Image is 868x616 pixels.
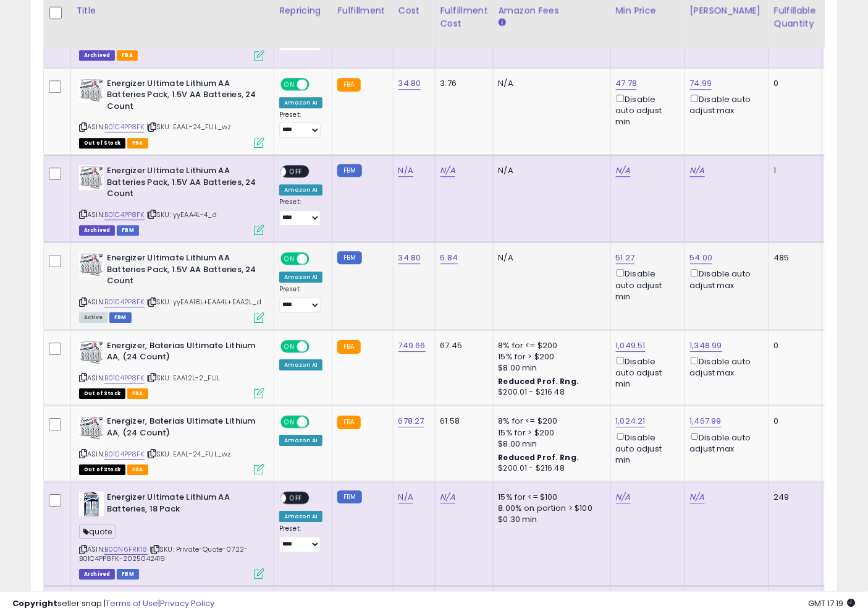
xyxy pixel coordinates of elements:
[79,340,264,398] div: ASIN:
[690,354,759,379] div: Disable auto adjust max
[499,4,605,17] div: Amazon Fees
[279,435,322,446] div: Amazon AI
[616,165,631,177] a: N/A
[279,198,322,226] div: Preset:
[279,272,322,283] div: Amazon AI
[499,376,579,387] b: Reduced Prof. Rng.
[616,252,635,264] a: 51.27
[282,341,297,351] span: ON
[308,79,327,89] span: OFF
[337,416,360,429] small: FBA
[282,254,297,264] span: ON
[774,416,812,427] div: 0
[308,417,327,427] span: OFF
[286,166,306,177] span: OFF
[690,491,705,503] a: N/A
[79,416,104,440] img: 51e-2N1QkBL._SL40_.jpg
[279,524,322,552] div: Preset:
[440,340,484,351] div: 67.45
[76,4,269,17] div: Title
[109,312,132,323] span: FBM
[774,165,812,176] div: 1
[337,78,360,92] small: FBA
[440,78,484,89] div: 3.76
[499,362,601,374] div: $8.00 min
[79,340,104,365] img: 51e-2N1QkBL._SL40_.jpg
[127,464,148,475] span: FBA
[308,254,327,264] span: OFF
[616,267,675,302] div: Disable auto adjust min
[398,165,413,177] a: N/A
[104,210,145,220] a: B01C4PP8FK
[79,138,125,148] span: All listings that are currently out of stock and unavailable for purchase on Amazon
[127,138,148,148] span: FBA
[616,340,646,352] a: 1,049.51
[499,416,601,427] div: 8% for <= $200
[146,297,261,307] span: | SKU: yyEAA18L+EAA4L+EAA2L_d
[337,164,361,177] small: FBM
[499,503,601,514] div: 8.00% on portion > $100
[774,252,812,263] div: 485
[337,340,360,354] small: FBA
[146,122,232,132] span: | SKU: EAAL-24_FUL_wz
[499,463,601,474] div: $200.01 - $216.48
[398,415,424,427] a: 678.27
[398,340,426,352] a: 749.66
[107,78,257,116] b: Energizer Ultimate Lithium AA Batteries Pack, 1.5V AA Batteries, 24 Count
[690,430,759,455] div: Disable auto adjust max
[79,312,107,323] span: All listings currently available for purchase on Amazon
[104,122,145,132] a: B01C4PP8FK
[499,492,601,503] div: 15% for <= $100
[282,79,297,89] span: ON
[774,4,817,30] div: Fulfillable Quantity
[440,491,455,503] a: N/A
[107,165,257,203] b: Energizer Ultimate Lithium AA Batteries Pack, 1.5V AA Batteries, 24 Count
[146,373,220,383] span: | SKU: EAA12L-2_FUL
[107,340,257,366] b: Energizer, Baterias Ultimate Lithium AA, (24 Count)
[127,388,148,399] span: FBA
[499,514,601,525] div: $0.30 min
[616,77,638,90] a: 47.78
[160,597,214,609] a: Privacy Policy
[499,351,601,362] div: 15% for > $200
[79,78,104,103] img: 51e-2N1QkBL._SL40_.jpg
[79,50,115,61] span: Listings that have been deleted from Seller Central
[774,78,812,89] div: 0
[279,511,322,522] div: Amazon AI
[79,569,115,580] span: Listings that have been deleted from Seller Central
[690,165,705,177] a: N/A
[107,492,257,518] b: Energizer Ultimate Lithium AA Batteries, 18 Pack
[690,4,764,17] div: [PERSON_NAME]
[107,252,257,290] b: Energizer Ultimate Lithium AA Batteries Pack, 1.5V AA Batteries, 24 Count
[690,77,712,90] a: 74.99
[12,598,214,610] div: seller snap | |
[279,111,322,139] div: Preset:
[616,354,675,390] div: Disable auto adjust min
[690,415,722,427] a: 1,467.99
[79,252,104,277] img: 51e-2N1QkBL._SL40_.jpg
[279,4,327,17] div: Repricing
[146,210,217,220] span: | SKU: yyEAA4L-4_d
[616,92,675,127] div: Disable auto adjust min
[79,225,115,236] span: Listings that have been deleted from Seller Central
[616,415,646,427] a: 1,024.21
[104,544,148,555] a: B00N6FRK18
[398,491,413,503] a: N/A
[499,17,506,28] small: Amazon Fees.
[398,252,421,264] a: 34.80
[79,252,264,321] div: ASIN:
[146,449,232,459] span: | SKU: EAAL-24_FUL_wz
[440,252,458,264] a: 6.84
[117,225,139,236] span: FBM
[499,78,601,89] div: N/A
[79,492,104,516] img: 51LCEeEZoSL._SL40_.jpg
[279,285,322,313] div: Preset:
[279,97,322,108] div: Amazon AI
[12,597,57,609] strong: Copyright
[117,569,139,580] span: FBM
[690,340,722,352] a: 1,348.99
[79,165,264,234] div: ASIN:
[79,524,116,539] span: quote
[690,92,759,116] div: Disable auto adjust max
[499,252,601,263] div: N/A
